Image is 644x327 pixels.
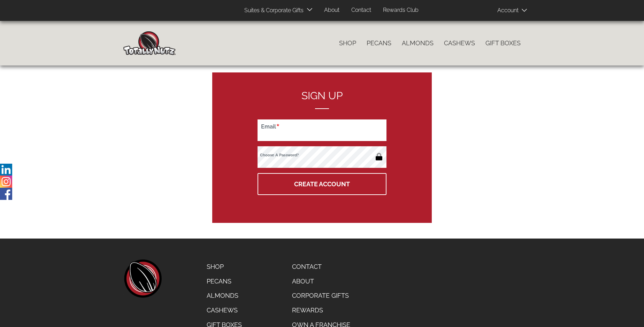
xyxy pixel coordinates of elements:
a: Gift Boxes [480,36,526,50]
a: Pecans [361,36,397,50]
a: About [287,274,355,289]
a: Almonds [201,288,247,303]
input: Email [258,119,386,141]
a: Contact [287,259,355,274]
a: Shop [334,36,361,50]
a: About [319,3,345,17]
a: Shop [201,259,247,274]
a: Almonds [397,36,439,50]
a: home [123,259,162,298]
button: Create Account [258,173,386,195]
img: Home [123,31,176,55]
h2: Sign up [258,90,386,109]
a: Suites & Corporate Gifts [239,4,306,17]
a: Cashews [201,303,247,318]
a: Rewards Club [378,3,424,17]
a: Cashews [439,36,480,50]
a: Corporate Gifts [287,288,355,303]
a: Contact [346,3,376,17]
a: Pecans [201,274,247,289]
a: Rewards [287,303,355,318]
